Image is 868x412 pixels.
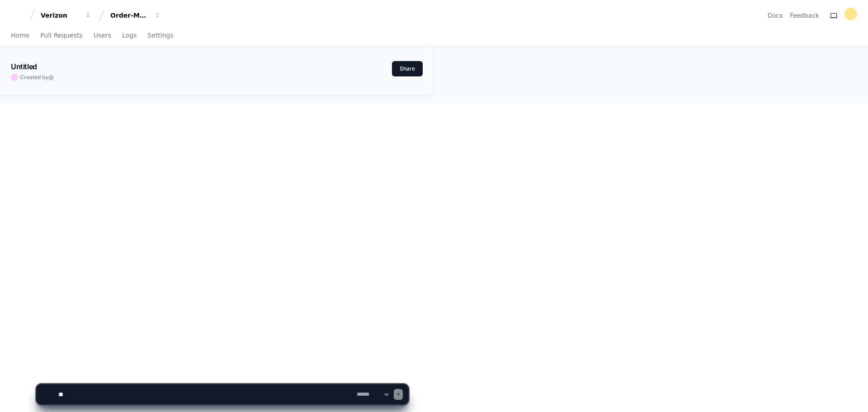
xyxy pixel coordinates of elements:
button: Verizon [37,7,95,24]
span: Logs [122,33,137,38]
span: Users [94,33,111,38]
a: Logs [122,25,137,46]
a: Pull Requests [40,25,82,46]
div: Order-Management-Legacy [110,11,149,20]
span: Pull Requests [40,33,82,38]
button: Share [392,61,423,76]
span: Home [11,33,29,38]
span: Settings [147,33,173,38]
div: Verizon [41,11,80,20]
span: @ [48,74,54,81]
a: Docs [768,11,783,20]
a: Users [94,25,111,46]
a: Home [11,25,29,46]
a: Settings [147,25,173,46]
h1: Untitled [11,61,37,72]
span: Created by [20,74,54,81]
button: Feedback [790,11,819,20]
button: Order-Management-Legacy [107,7,165,24]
